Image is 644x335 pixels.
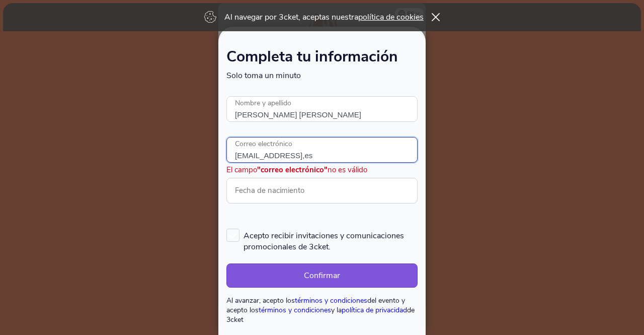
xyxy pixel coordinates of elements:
input: Nombre y apellido [226,96,418,122]
p: Solo toma un minuto [226,70,418,81]
a: términos y condiciones [259,305,331,315]
label: Nombre y apellido [226,96,300,111]
a: política de cookies [358,12,424,23]
b: "correo electrónico" [257,165,328,175]
input: Correo electrónico [226,137,418,163]
a: términos y condiciones [295,296,367,305]
input: Fecha de nacimiento [226,178,418,204]
p: Al navegar por 3cket, aceptas nuestra [224,12,424,23]
div: El campo no es válido [226,165,367,175]
button: Confirmar [226,263,418,288]
span: Acepto recibir invitaciones y comunicaciones promocionales de 3cket. [244,229,418,252]
label: Correo electrónico [226,137,301,152]
h1: Completa tu información [226,50,418,70]
p: Al avanzar, acepto los del evento y acepto los y la de 3cket [226,296,418,324]
a: política de privacidad [342,305,407,315]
